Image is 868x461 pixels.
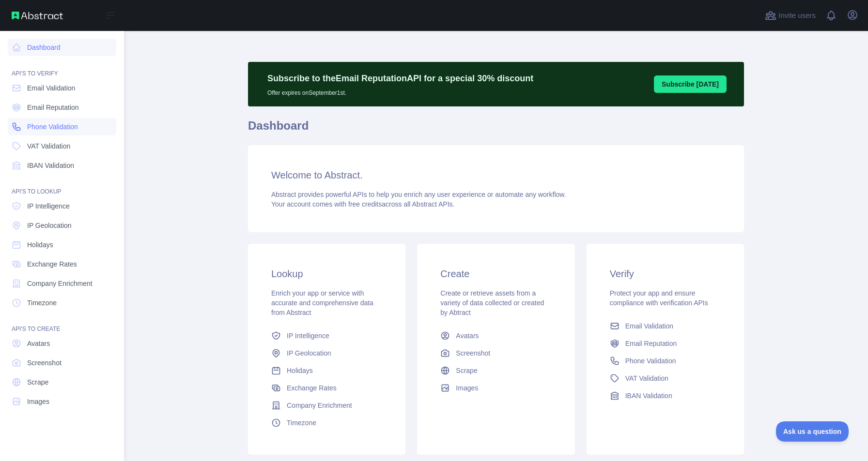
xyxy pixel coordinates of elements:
a: Images [436,379,555,397]
span: Protect your app and ensure compliance with verification APIs [610,289,708,307]
a: Timezone [267,414,386,431]
button: Subscribe [DATE] [654,75,727,93]
span: Email Reputation [27,103,79,112]
div: API'S TO LOOKUP [8,176,116,195]
span: Company Enrichment [287,401,352,410]
a: Screenshot [436,344,555,362]
a: IP Geolocation [8,217,116,234]
span: Company Enrichment [27,279,93,288]
a: Email Validation [606,317,725,335]
span: Avatars [27,339,50,348]
span: Enrich your app or service with accurate and comprehensive data from Abstract [271,289,373,316]
span: Holidays [27,240,53,250]
a: Screenshot [8,354,116,372]
span: IBAN Validation [625,391,672,401]
a: Company Enrichment [267,397,386,414]
a: Exchange Rates [8,255,116,273]
span: Your account comes with across all Abstract APIs. [271,200,454,208]
span: free credits [348,200,382,208]
span: Avatars [456,331,479,341]
iframe: Toggle Customer Support [776,421,849,442]
span: VAT Validation [625,373,668,383]
span: IP Geolocation [287,348,331,358]
span: IP Geolocation [27,221,72,230]
span: Images [27,397,49,406]
a: Avatars [436,327,555,344]
span: Timezone [287,418,316,428]
span: Email Validation [625,321,673,331]
a: Timezone [8,294,116,312]
div: API'S TO VERIFY [8,58,116,77]
span: Abstract provides powerful APIs to help you enrich any user experience or automate any workflow. [271,191,566,198]
a: VAT Validation [8,137,116,155]
span: Images [456,383,478,393]
a: Avatars [8,335,116,352]
a: Company Enrichment [8,275,116,292]
span: Scrape [456,366,477,375]
a: IP Intelligence [8,197,116,215]
span: Create or retrieve assets from a variety of data collected or created by Abtract [440,289,544,316]
div: API'S TO CREATE [8,313,116,333]
img: Abstract API [12,12,63,19]
span: Phone Validation [27,122,78,132]
span: Email Validation [27,83,75,93]
h3: Lookup [271,267,382,281]
span: Invite users [778,10,816,21]
a: Dashboard [8,39,116,56]
span: IP Intelligence [27,201,70,211]
a: Email Reputation [8,99,116,116]
span: Screenshot [456,348,490,358]
a: Scrape [8,373,116,391]
h1: Dashboard [248,118,744,141]
span: VAT Validation [27,141,70,151]
button: Invite users [763,8,818,23]
a: VAT Validation [606,370,725,387]
a: IBAN Validation [8,157,116,174]
a: IP Geolocation [267,344,386,362]
a: IBAN Validation [606,387,725,404]
h3: Welcome to Abstract. [271,168,721,182]
span: Phone Validation [625,356,676,366]
span: Screenshot [27,358,62,368]
a: Holidays [267,362,386,379]
a: IP Intelligence [267,327,386,344]
h3: Verify [610,267,721,281]
span: Timezone [27,298,57,308]
a: Holidays [8,236,116,253]
span: IBAN Validation [27,161,74,170]
span: Email Reputation [625,339,677,348]
span: Exchange Rates [287,383,337,393]
h3: Create [440,267,551,281]
span: Scrape [27,377,48,387]
a: Exchange Rates [267,379,386,397]
a: Phone Validation [8,118,116,135]
span: Exchange Rates [27,259,77,269]
a: Phone Validation [606,352,725,370]
p: Subscribe to the Email Reputation API for a special 30 % discount [267,72,533,85]
span: IP Intelligence [287,331,329,341]
p: Offer expires on September 1st. [267,85,533,97]
a: Email Validation [8,79,116,97]
a: Email Reputation [606,335,725,352]
a: Images [8,393,116,410]
a: Scrape [436,362,555,379]
span: Holidays [287,366,313,375]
